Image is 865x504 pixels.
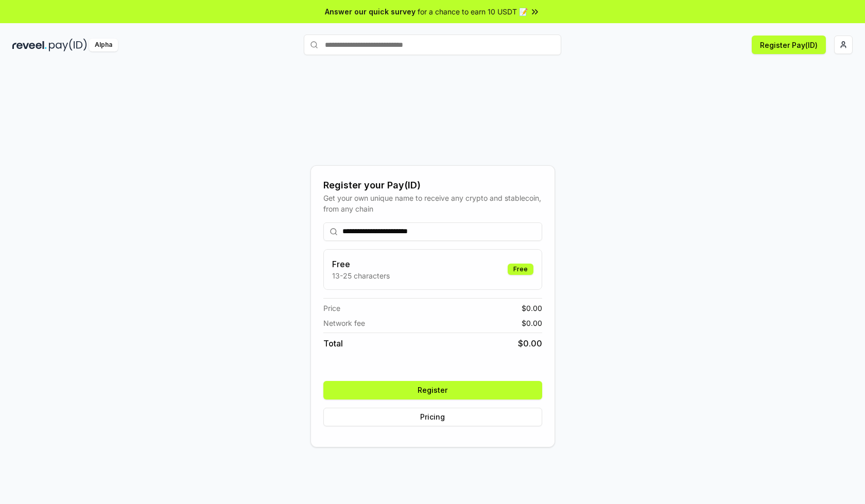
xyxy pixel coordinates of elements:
span: Answer our quick survey [325,6,416,17]
div: Register your Pay(ID) [323,178,542,193]
img: pay_id [49,39,87,51]
h3: Free [332,258,390,270]
span: Total [323,337,343,350]
span: $ 0.00 [522,303,542,314]
div: Free [508,264,533,275]
button: Register Pay(ID) [752,36,826,54]
div: Get your own unique name to receive any crypto and stablecoin, from any chain [323,193,542,214]
button: Pricing [323,408,542,426]
p: 13-25 characters [332,270,390,281]
span: Network fee [323,318,365,328]
span: $ 0.00 [518,337,542,350]
div: Alpha [89,39,118,51]
img: reveel_dark [12,39,47,51]
span: Price [323,303,340,314]
button: Register [323,381,542,399]
span: $ 0.00 [522,318,542,328]
span: for a chance to earn 10 USDT 📝 [418,6,528,17]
